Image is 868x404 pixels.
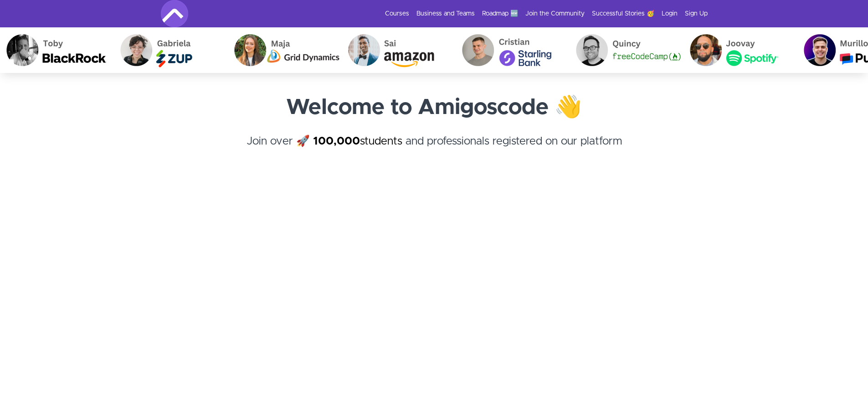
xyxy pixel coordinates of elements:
[482,9,518,18] a: Roadmap 🆕
[313,136,360,147] strong: 100,000
[592,9,654,18] a: Successful Stories 🥳
[454,27,568,73] img: Cristian
[682,27,796,73] img: Joovay
[568,27,682,73] img: Quincy
[340,27,454,73] img: Sai
[313,136,402,147] a: 100,000students
[385,9,409,18] a: Courses
[112,27,226,73] img: Gabriela
[416,9,475,18] a: Business and Teams
[226,27,340,73] img: Maja
[161,133,708,166] h4: Join over 🚀 and professionals registered on our platform
[525,9,585,18] a: Join the Community
[286,97,582,119] strong: Welcome to Amigoscode 👋
[685,9,708,18] a: Sign Up
[662,9,678,18] a: Login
